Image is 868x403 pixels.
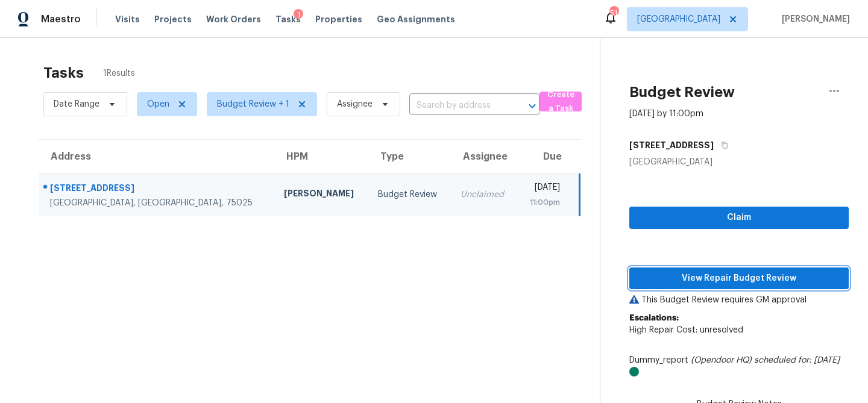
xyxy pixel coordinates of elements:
h5: [STREET_ADDRESS] [629,139,714,151]
span: Claim [639,210,839,225]
button: Claim [629,207,849,229]
input: Search by address [409,96,506,115]
div: Budget Review [378,189,441,201]
b: Escalations: [629,314,679,322]
span: Assignee [337,98,373,110]
h2: Tasks [43,67,84,79]
p: This Budget Review requires GM approval [629,294,849,306]
th: Type [368,140,451,173]
div: Dummy_report [629,354,849,378]
span: View Repair Budget Review [639,271,839,286]
div: [GEOGRAPHIC_DATA], [GEOGRAPHIC_DATA], 75025 [50,197,265,209]
span: [PERSON_NAME] [777,13,850,25]
div: [GEOGRAPHIC_DATA] [629,156,849,168]
span: Visits [115,13,140,25]
span: High Repair Cost: unresolved [629,326,743,334]
th: Address [39,140,274,173]
span: 1 Results [103,67,135,80]
span: Projects [154,13,192,25]
span: Properties [315,13,362,25]
span: Create a Task [546,88,576,116]
div: 1 [294,9,303,21]
div: [DATE] by 11:00pm [629,108,703,120]
button: Open [524,98,541,114]
div: [DATE] [527,181,560,196]
div: 11:00pm [527,196,560,208]
i: scheduled for: [DATE] [754,356,840,364]
span: [GEOGRAPHIC_DATA] [637,13,720,25]
span: Maestro [41,13,81,25]
span: Open [147,98,169,110]
span: Budget Review + 1 [217,98,289,110]
div: [STREET_ADDRESS] [50,182,265,197]
div: Unclaimed [461,189,508,201]
button: Copy Address [714,134,730,156]
span: Geo Assignments [377,13,455,25]
th: HPM [274,140,368,173]
button: View Repair Budget Review [629,267,849,290]
button: Create a Task [539,92,582,111]
div: 51 [609,7,618,19]
th: Due [517,140,580,173]
span: Tasks [275,15,301,23]
div: [PERSON_NAME] [284,187,359,202]
th: Assignee [451,140,517,173]
span: Date Range [54,98,99,110]
h2: Budget Review [629,86,735,98]
span: Work Orders [206,13,261,25]
i: (Opendoor HQ) [691,356,752,364]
